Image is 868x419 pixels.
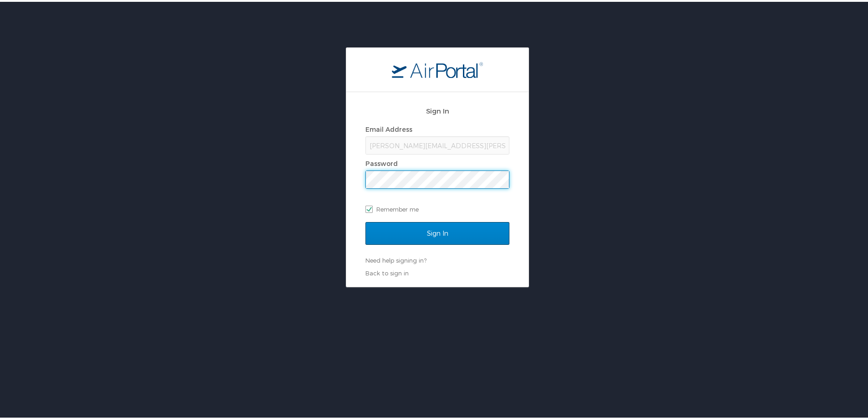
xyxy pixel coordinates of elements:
img: logo [392,60,483,76]
a: Back to sign in [365,268,409,275]
h2: Sign In [365,104,509,114]
label: Password [365,158,398,166]
label: Remember me [365,201,509,214]
input: Sign In [365,220,509,243]
label: Email Address [365,124,412,131]
a: Need help signing in? [365,255,426,262]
